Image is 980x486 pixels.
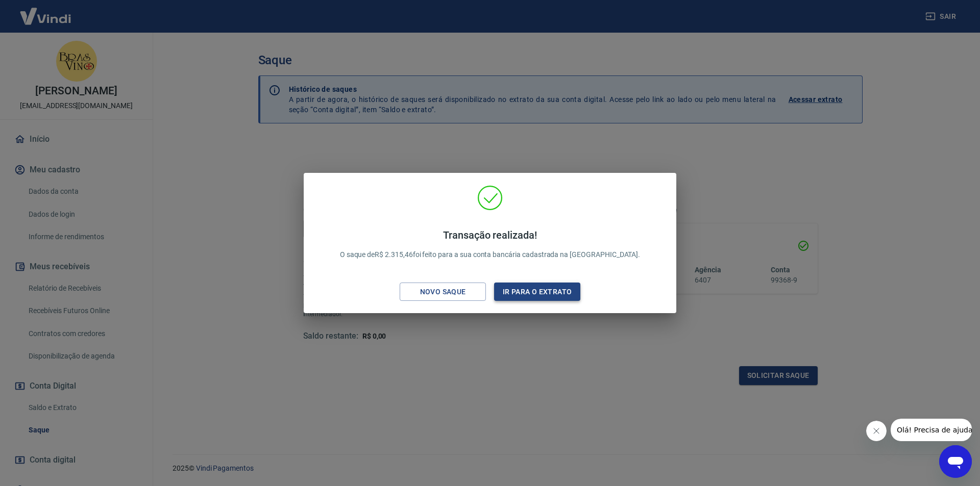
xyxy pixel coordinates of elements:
[340,229,641,260] p: O saque de R$ 2.315,46 foi feito para a sua conta bancária cadastrada na [GEOGRAPHIC_DATA].
[400,283,486,301] button: Novo saque
[494,283,580,301] button: Ir para o extrato
[340,229,641,241] h4: Transação realizada!
[891,419,972,441] iframe: Mensagem da empresa
[6,7,86,15] span: Olá! Precisa de ajuda?
[866,421,887,441] iframe: Fechar mensagem
[939,445,972,478] iframe: Botão para abrir a janela de mensagens
[408,286,478,298] div: Novo saque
